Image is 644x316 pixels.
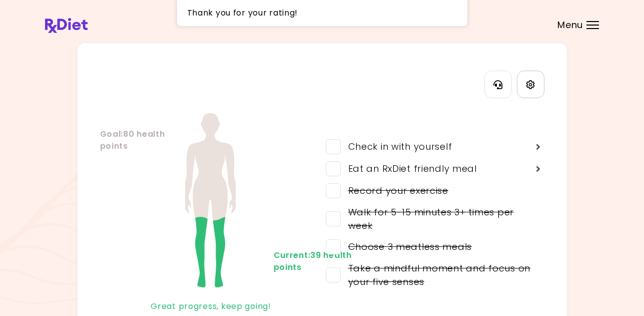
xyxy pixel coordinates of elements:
img: RxDiet [45,18,88,33]
div: Choose 3 meatless meals [341,240,472,253]
div: Check in with yourself [341,140,452,153]
div: Eat an RxDiet friendly meal [341,162,477,175]
div: Goal : 80 health points [100,128,140,152]
div: Walk for 5-15 minutes 3+ times per week [341,205,532,232]
div: Record your exercise [341,184,448,197]
a: Settings [517,71,544,98]
span: Menu [557,21,583,30]
div: Great progress, keep going! [100,298,322,314]
div: Current : 39 health points [274,249,314,273]
div: Take a mindful moment and focus on your five senses [341,261,532,288]
button: Contact Information [484,71,512,98]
